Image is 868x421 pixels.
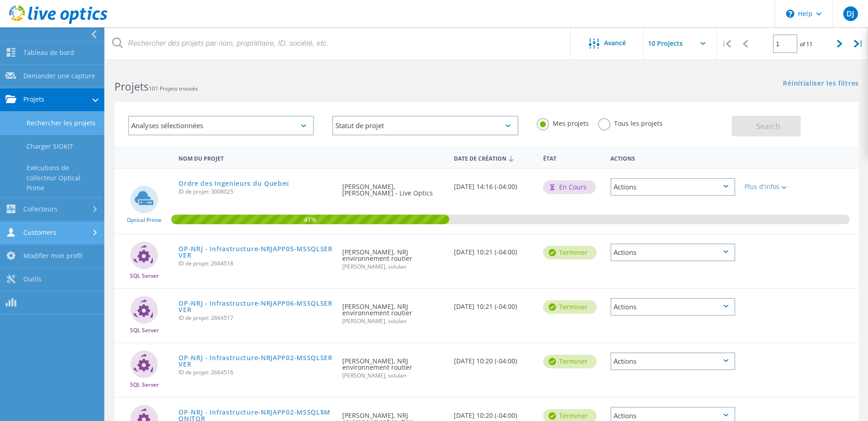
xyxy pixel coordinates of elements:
div: [PERSON_NAME], NRJ environnement routier [338,343,449,388]
span: Search [756,121,780,131]
div: | [717,27,736,60]
a: Live Optics Dashboard [9,19,108,26]
a: Ordre des Ingenieurs du Quebec [178,180,290,187]
span: SQL Server [130,273,159,279]
div: Terminer [543,355,597,368]
svg: \n [786,10,794,18]
div: Date de création [449,149,539,167]
span: Optical Prime [127,217,162,223]
div: État [539,149,605,166]
label: Mes projets [537,118,589,127]
div: [DATE] 10:21 (-04:00) [449,234,539,264]
div: Plus d'infos [744,184,795,190]
div: Analyses sélectionnées [128,116,314,135]
div: Actions [610,352,735,370]
span: of 11 [800,40,813,48]
div: [DATE] 10:20 (-04:00) [449,343,539,373]
label: Tous les projets [598,118,663,127]
a: OP-NRJ - Infrastructure-NRJAPP06-MSSQLSERVER [178,300,333,313]
div: Nom du projet [174,149,338,166]
span: ID de projet: 2664518 [178,261,333,266]
a: OP-NRJ - Infrastructure-NRJAPP02-MSSQLSERVER [178,355,333,367]
span: [PERSON_NAME], solulan [342,318,445,324]
span: ID de projet: 2664516 [178,370,333,375]
div: Terminer [543,300,597,314]
span: [PERSON_NAME], solulan [342,373,445,378]
span: ID de projet: 3008025 [178,189,333,194]
div: [DATE] 10:21 (-04:00) [449,289,539,319]
span: Avancé [604,40,626,46]
span: 101 Projets trouvés [149,85,198,92]
div: [PERSON_NAME], NRJ environnement routier [338,234,449,279]
span: 41% [171,215,449,223]
div: Actions [610,243,735,261]
div: | [849,27,868,60]
div: [PERSON_NAME], NRJ environnement routier [338,289,449,333]
div: Actions [610,178,735,196]
a: Réinitialiser les filtres [783,80,859,88]
div: Terminer [543,246,597,259]
div: Actions [610,298,735,316]
div: [DATE] 14:16 (-04:00) [449,169,539,199]
div: [PERSON_NAME], [PERSON_NAME] - Live Optics [338,169,449,205]
span: ID de projet: 2664517 [178,315,333,321]
span: DJ [846,10,854,17]
a: OP-NRJ - Infrastructure-NRJAPP05-MSSQLSERVER [178,246,333,259]
span: SQL Server [130,382,159,388]
button: Search [732,116,801,136]
b: Projets [114,79,149,94]
input: Rechercher des projets par nom, propriétaire, ID, société, etc. [105,27,571,59]
div: Statut de projet [332,116,518,135]
div: Actions [606,149,740,166]
div: En cours [543,180,596,194]
span: [PERSON_NAME], solulan [342,264,445,270]
span: SQL Server [130,328,159,333]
